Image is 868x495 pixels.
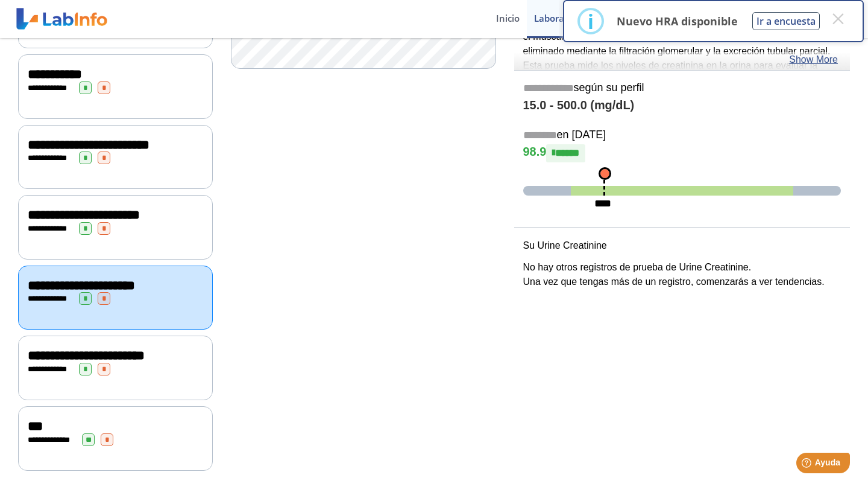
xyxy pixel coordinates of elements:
h5: según su perfil [523,81,841,95]
button: Ir a encuesta [752,12,820,30]
iframe: Help widget launcher [761,448,855,482]
p: Su Urine Creatinine [523,238,841,253]
h4: 98.9 [523,144,841,162]
p: No hay otros registros de prueba de Urine Creatinine. Una vez que tengas más de un registro, come... [523,260,841,289]
button: Close this dialog [827,8,849,30]
p: Nuevo HRA disponible [617,14,738,28]
a: Show More [789,53,838,67]
div: i [588,10,594,32]
h4: 15.0 - 500.0 (mg/dL) [523,98,841,113]
h5: en [DATE] [523,129,841,142]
